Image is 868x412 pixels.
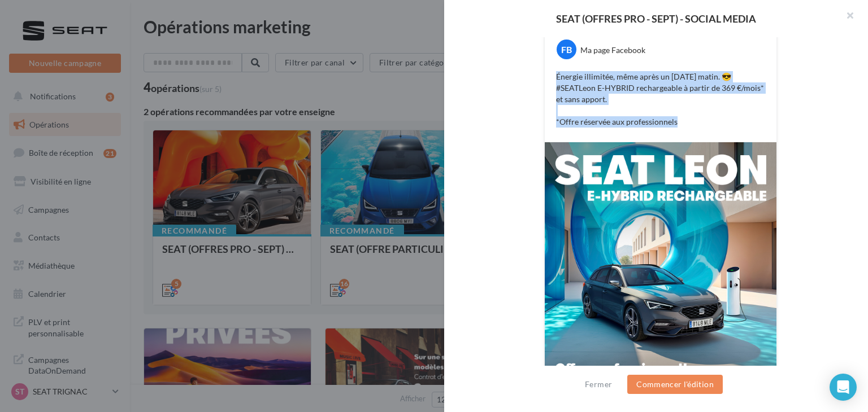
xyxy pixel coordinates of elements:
[580,45,645,56] div: Ma page Facebook
[557,40,576,59] div: FB
[627,375,723,394] button: Commencer l'édition
[556,71,765,128] p: Énergie illimitée, même après un [DATE] matin. 😎 #SEATLeon E-HYBRID rechargeable à partir de 369 ...
[462,14,850,24] div: SEAT (OFFRES PRO - SEPT) - SOCIAL MEDIA
[830,374,857,401] div: Open Intercom Messenger
[580,378,617,391] button: Fermer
